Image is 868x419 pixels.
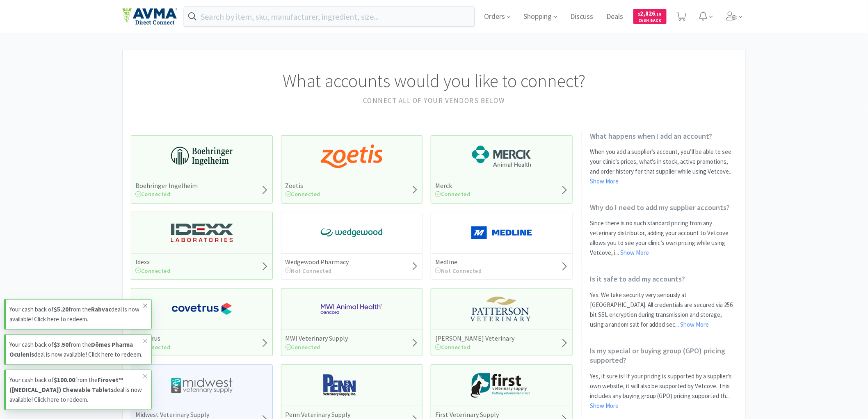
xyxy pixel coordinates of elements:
p: Your cash back of from the deal is now available! Click here to redeem. [9,340,143,359]
h5: Medline [435,258,482,266]
span: Connected [435,343,471,351]
h2: What happens when I add an account? [590,131,737,141]
a: Show More [590,402,619,410]
span: . 18 [656,11,662,17]
h5: Penn Veterinary Supply [286,410,351,419]
h2: Is my special or buying group (GPO) pricing supported? [590,346,737,365]
span: 2,826 [638,9,662,17]
h5: MWI Veterinary Supply [286,334,348,343]
h1: What accounts would you like to connect? [131,66,737,95]
img: 77fca1acd8b6420a9015268ca798ef17_1.png [171,297,233,321]
img: 4dd14cff54a648ac9e977f0c5da9bc2e_5.png [171,373,233,398]
h2: Connect all of your vendors below [131,95,737,106]
h2: Is it safe to add my accounts? [590,274,737,284]
p: When you add a supplier’s account, you’ll be able to see your clinic’s prices, what’s in stock, a... [590,147,737,186]
p: Since there is no such standard pricing from any veterinary distributor, adding your account to V... [590,218,737,258]
span: Connected [435,190,471,198]
span: Not Connected [286,267,332,275]
img: a646391c64b94eb2892348a965bf03f3_134.png [471,220,532,245]
a: Show More [590,177,619,185]
input: Search by item, sku, manufacturer, ingredient, size... [184,7,474,26]
span: Connected [135,267,171,275]
img: a673e5ab4e5e497494167fe422e9a3ab.png [321,144,382,169]
img: 730db3968b864e76bcafd0174db25112_22.png [171,144,233,169]
span: $ [638,11,640,17]
strong: $100.00 [54,376,75,384]
p: Yes. We take security very seriously at [GEOGRAPHIC_DATA]. All credentials are secured via 256 bi... [590,290,737,330]
span: Connected [286,190,321,198]
h5: First Veterinary Supply [435,410,499,419]
a: $2,826.18Cash Back [633,5,667,27]
img: 67d67680309e4a0bb49a5ff0391dcc42_6.png [471,373,532,398]
span: Connected [135,343,171,351]
strong: $5.20 [54,305,69,313]
img: f6b2451649754179b5b4e0c70c3f7cb0_2.png [321,297,382,321]
a: Deals [603,13,627,21]
a: Show More [620,249,649,256]
h5: Wedgewood Pharmacy [286,258,349,266]
h5: Boehringer Ingelheim [135,181,198,190]
img: 6d7abf38e3b8462597f4a2f88dede81e_176.png [471,144,532,169]
img: e40baf8987b14801afb1611fffac9ca4_8.png [321,220,382,245]
h5: Zoetis [286,181,321,190]
p: Yes, it sure is! If your pricing is supported by a supplier’s own website, it will also be suppor... [590,371,737,411]
img: e1133ece90fa4a959c5ae41b0808c578_9.png [321,373,382,398]
h5: Idexx [135,258,171,266]
h5: [PERSON_NAME] Veterinary [435,334,514,343]
span: Connected [135,190,171,198]
img: e4e33dab9f054f5782a47901c742baa9_102.png [122,8,177,25]
span: Not Connected [435,267,482,275]
h5: Merck [435,181,471,190]
p: Your cash back of from the deal is now available! Click here to redeem. [9,375,143,405]
h5: Midwest Veterinary Supply [135,410,231,419]
strong: Rabvac [91,305,111,313]
img: f5e969b455434c6296c6d81ef179fa71_3.png [471,297,532,321]
span: Cash Back [638,18,662,24]
p: Your cash back of from the deal is now available! Click here to redeem. [9,305,143,324]
a: Show More [681,321,709,328]
h5: Covetrus [135,334,171,343]
h2: Why do I need to add my supplier accounts? [590,203,737,212]
img: 13250b0087d44d67bb1668360c5632f9_13.png [171,220,233,245]
a: Discuss [567,13,597,21]
span: Connected [286,343,321,351]
strong: $3.50 [54,341,69,348]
